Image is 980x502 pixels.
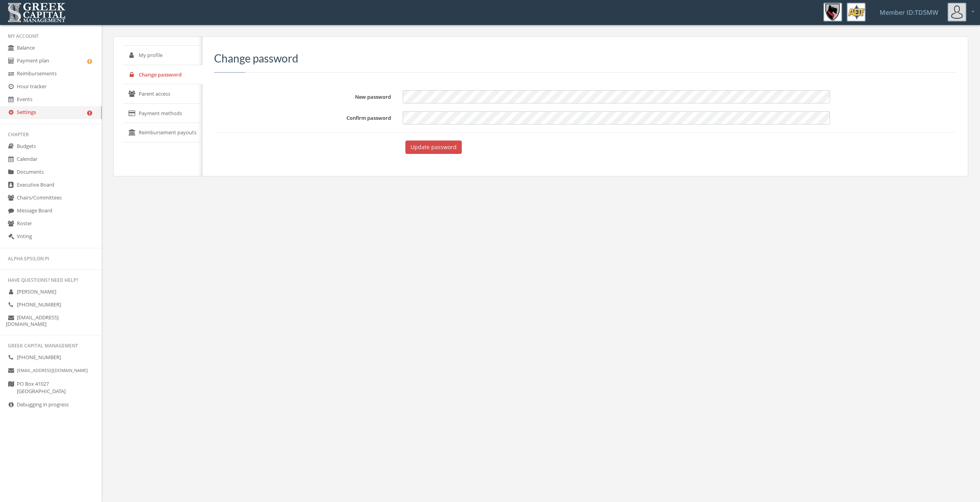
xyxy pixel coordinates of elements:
a: Member ID: TD5MW [870,0,948,25]
a: Reimbursement payouts [123,123,202,142]
small: [EMAIL_ADDRESS][DOMAIN_NAME] [17,367,88,373]
h3: Change password [214,52,956,64]
label: New password [208,91,396,101]
a: Payment methods [123,104,202,123]
a: Change password [123,65,202,85]
a: My profile [123,46,202,65]
span: [PERSON_NAME] [17,288,56,295]
span: PO Box 41027 [GEOGRAPHIC_DATA] [17,380,66,395]
label: Confirm password [208,112,396,122]
a: Parent access [123,84,202,104]
button: Update password [405,141,462,154]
